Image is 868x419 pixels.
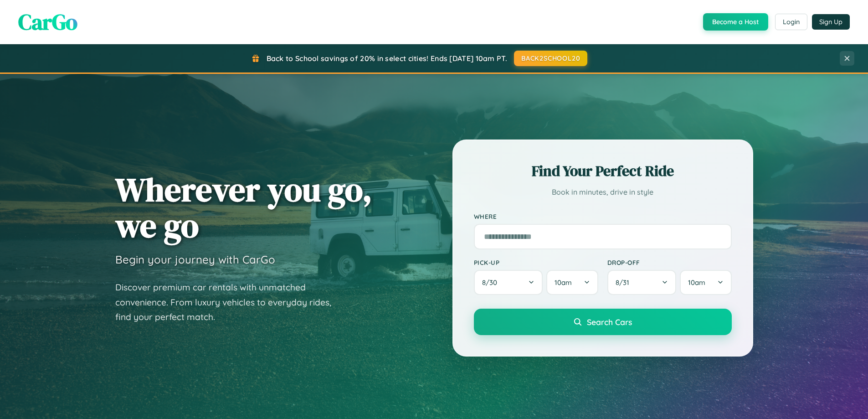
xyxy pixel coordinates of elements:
span: 10am [555,278,572,287]
button: 10am [680,270,731,295]
button: Search Cars [474,309,732,335]
span: 8 / 30 [482,278,502,287]
h1: Wherever you go, we go [115,171,372,243]
button: 8/31 [607,270,677,295]
label: Drop-off [607,259,732,266]
span: Search Cars [587,317,632,327]
button: 8/30 [474,270,543,295]
button: 10am [546,270,598,295]
span: 10am [688,278,705,287]
span: 8 / 31 [616,278,634,287]
label: Pick-up [474,259,598,266]
span: Back to School savings of 20% in select cities! Ends [DATE] 10am PT. [267,54,507,63]
p: Book in minutes, drive in style [474,186,732,199]
button: BACK2SCHOOL20 [514,51,587,66]
h2: Find Your Perfect Ride [474,161,732,181]
p: Discover premium car rentals with unmatched convenience. From luxury vehicles to everyday rides, ... [115,280,343,325]
button: Login [775,14,807,30]
button: Become a Host [703,13,768,31]
span: CarGo [18,7,77,37]
h3: Begin your journey with CarGo [115,253,275,266]
label: Where [474,212,732,220]
button: Sign Up [812,14,850,30]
